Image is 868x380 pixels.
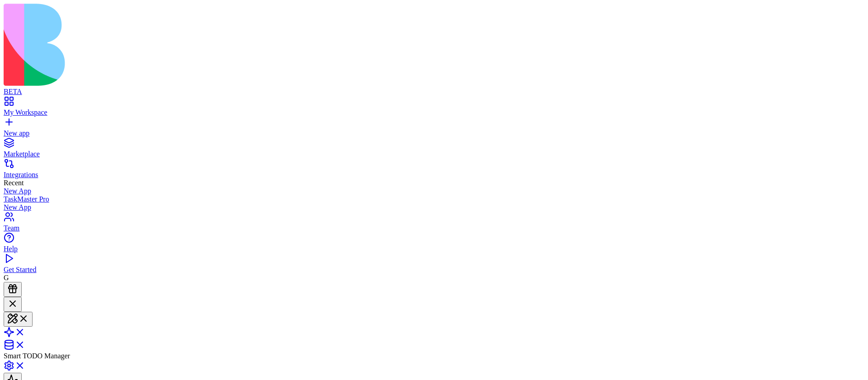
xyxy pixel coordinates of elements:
div: Team [4,224,864,232]
span: Smart TODO Manager [4,352,70,360]
img: logo [4,4,367,86]
div: Integrations [4,171,864,179]
div: Marketplace [4,150,864,158]
div: Help [4,245,864,253]
span: Recent [4,179,24,187]
div: My Workspace [4,108,864,117]
div: Get Started [4,266,864,274]
div: New app [4,129,864,137]
a: Marketplace [4,142,864,158]
a: Team [4,216,864,232]
a: Integrations [4,163,864,179]
div: BETA [4,88,864,96]
a: New App [4,187,864,195]
a: Help [4,237,864,253]
a: TaskMaster Pro [4,195,864,203]
a: My Workspace [4,100,864,117]
a: New App [4,203,864,211]
a: BETA [4,80,864,96]
a: New app [4,121,864,137]
a: Get Started [4,258,864,274]
span: G [4,274,9,281]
